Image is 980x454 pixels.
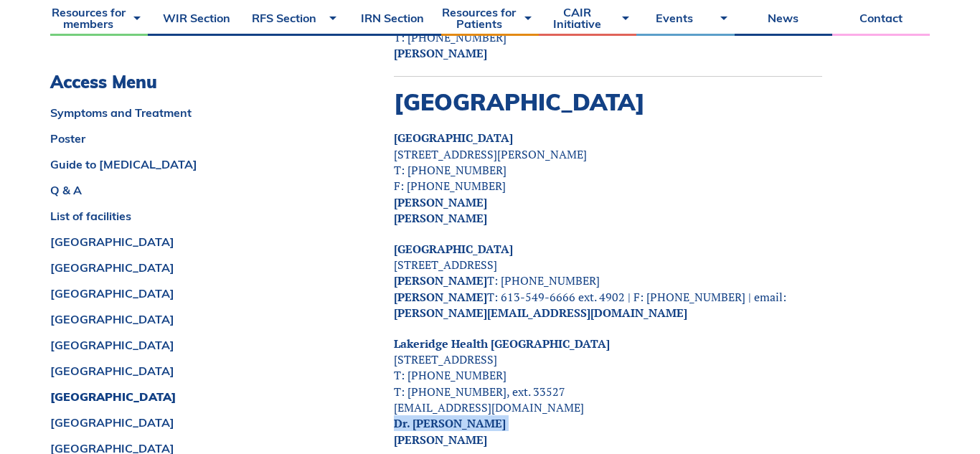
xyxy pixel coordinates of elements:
a: [GEOGRAPHIC_DATA] [50,417,343,428]
a: Guide to [MEDICAL_DATA] [50,159,343,170]
strong: [PERSON_NAME] [394,194,487,210]
strong: Dr. [PERSON_NAME] [PERSON_NAME] [394,415,506,447]
a: [PERSON_NAME][EMAIL_ADDRESS][DOMAIN_NAME] [394,305,687,321]
a: Lakeridge Health [GEOGRAPHIC_DATA] [394,336,610,351]
a: [GEOGRAPHIC_DATA] [50,365,343,377]
a: Symptoms and Treatment [50,107,343,118]
a: Poster [50,133,343,144]
h2: [GEOGRAPHIC_DATA] [394,88,822,115]
p: [STREET_ADDRESS] T: [PHONE_NUMBER] T: [PHONE_NUMBER], ext. 33527 [EMAIL_ADDRESS][DOMAIN_NAME] [394,336,822,448]
a: [GEOGRAPHIC_DATA] [50,313,343,325]
a: [GEOGRAPHIC_DATA] [50,288,343,299]
p: [STREET_ADDRESS] T: [PHONE_NUMBER] T: 613-549-6666 ext. 4902 | F: [PHONE_NUMBER] | email: [394,241,822,321]
strong: [PERSON_NAME] [394,210,487,226]
a: [GEOGRAPHIC_DATA] [50,262,343,273]
a: [GEOGRAPHIC_DATA] [50,391,343,402]
p: [STREET_ADDRESS][PERSON_NAME] T: [PHONE_NUMBER] F: [PHONE_NUMBER] [394,130,822,226]
strong: [PERSON_NAME] [394,45,487,61]
strong: [PERSON_NAME] [394,289,487,305]
a: [GEOGRAPHIC_DATA] [50,443,343,454]
strong: [PERSON_NAME] [394,273,487,288]
a: List of facilities [50,210,343,222]
a: [GEOGRAPHIC_DATA] [50,236,343,247]
h3: Access Menu [50,72,343,93]
a: [GEOGRAPHIC_DATA] [50,339,343,351]
a: [GEOGRAPHIC_DATA] [394,130,513,146]
a: [GEOGRAPHIC_DATA] [394,241,513,257]
a: Q & A [50,184,343,196]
